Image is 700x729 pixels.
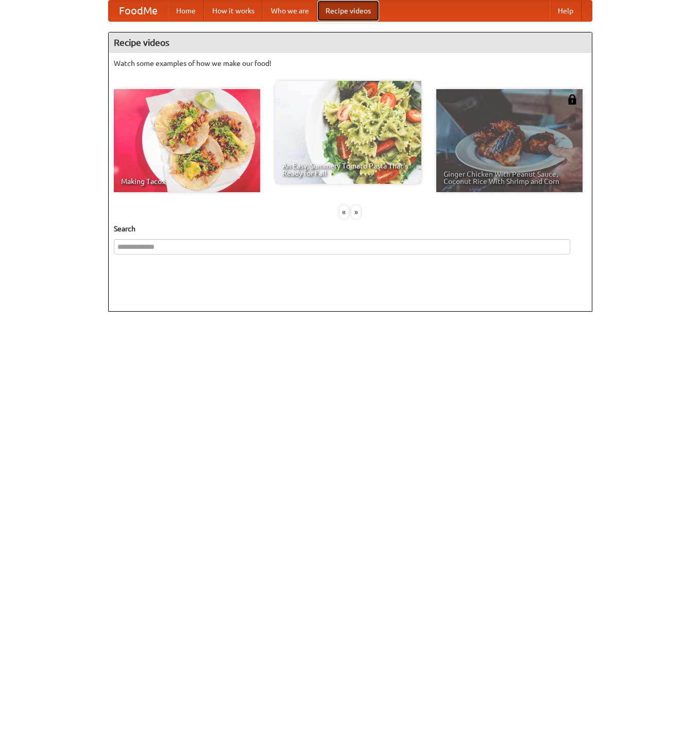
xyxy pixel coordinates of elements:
p: Watch some examples of how we make our food! [114,58,587,69]
a: Help [550,1,582,21]
a: Home [168,1,204,21]
img: 483408.png [567,94,577,105]
div: » [351,206,361,218]
a: How it works [204,1,263,21]
span: An Easy, Summery Tomato Pasta That's Ready for Fall [282,162,414,177]
div: « [339,206,349,218]
a: Recipe videos [317,1,379,21]
a: Who we are [263,1,317,21]
a: Making Tacos [114,89,260,192]
a: An Easy, Summery Tomato Pasta That's Ready for Fall [275,81,421,184]
h5: Search [114,224,587,234]
a: FoodMe [109,1,168,21]
h4: Recipe videos [109,32,592,53]
span: Making Tacos [121,178,253,185]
